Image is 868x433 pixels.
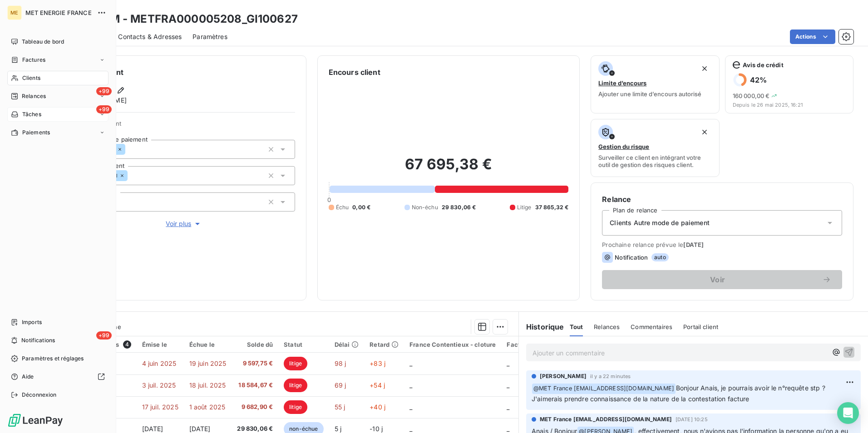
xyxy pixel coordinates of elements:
[189,403,226,411] span: 1 août 2025
[370,425,383,433] span: -10 j
[96,105,112,113] span: +99
[615,254,648,261] span: Notification
[96,331,112,340] span: +99
[237,341,273,348] div: Solde dû
[532,384,827,403] span: Bonjour Anais, je pourrais avoir le n°requête stp ? J'aimerais prendre connaissance de la nature ...
[22,74,40,82] span: Clients
[22,128,50,137] span: Paiements
[7,413,64,428] img: Logo LeanPay
[21,336,55,344] span: Notifications
[507,425,509,433] span: _
[613,276,822,283] span: Voir
[237,403,273,412] span: 9 682,90 €
[591,55,719,113] button: Limite d’encoursAjouter une limite d’encours autorisé
[602,270,842,289] button: Voir
[370,381,385,389] span: +54 j
[790,30,835,44] button: Actions
[540,372,587,380] span: [PERSON_NAME]
[118,32,182,41] span: Contacts & Adresses
[335,381,346,389] span: 69 j
[591,119,719,177] button: Gestion du risqueSurveiller ce client en intégrant votre outil de gestion des risques client.
[683,323,718,330] span: Portail client
[142,341,178,348] div: Émise le
[22,373,34,381] span: Aide
[733,92,770,99] span: 160 000,00 €
[125,145,133,153] input: Ajouter une valeur
[335,341,359,348] div: Délai
[128,172,135,180] input: Ajouter une valeur
[22,56,45,64] span: Factures
[22,318,42,326] span: Imports
[598,79,646,87] span: Limite d’encours
[22,110,41,118] span: Tâches
[123,340,131,349] span: 4
[519,321,564,332] h6: Historique
[55,67,295,78] h6: Informations client
[598,143,649,150] span: Gestion du risque
[7,369,108,384] a: Aide
[598,154,711,168] span: Surveiller ce client en intégrant votre outil de gestion des risques client.
[370,359,385,367] span: +83 j
[73,219,295,229] button: Voir plus
[335,403,345,411] span: 55 j
[535,203,569,212] span: 37 865,32 €
[370,341,399,348] div: Retard
[284,379,307,392] span: litige
[25,9,92,16] span: MET ENERGIE FRANCE
[22,391,57,399] span: Déconnexion
[442,203,476,212] span: 29 830,06 €
[329,67,380,78] h6: Encours client
[837,402,859,424] div: Open Intercom Messenger
[507,403,509,411] span: _
[352,203,370,212] span: 0,00 €
[507,359,509,367] span: _
[189,359,227,367] span: 19 juin 2025
[409,341,496,348] div: France Contentieux - cloture
[73,120,295,133] span: Propriétés Client
[189,341,227,348] div: Échue le
[335,359,346,367] span: 98 j
[142,425,163,433] span: [DATE]
[142,381,176,389] span: 3 juil. 2025
[284,357,307,370] span: litige
[409,359,412,367] span: _
[189,425,211,433] span: [DATE]
[651,253,669,261] span: auto
[594,323,620,330] span: Relances
[80,11,298,27] h3: ESSAM - METFRA000005208_GI100627
[743,61,784,69] span: Avis de crédit
[540,415,672,423] span: MET France [EMAIL_ADDRESS][DOMAIN_NAME]
[598,90,701,98] span: Ajouter une limite d’encours autorisé
[329,155,569,182] h2: 67 695,38 €
[142,403,178,411] span: 17 juil. 2025
[22,354,84,363] span: Paramètres et réglages
[409,381,412,389] span: _
[532,384,676,394] span: @ MET France [EMAIL_ADDRESS][DOMAIN_NAME]
[517,203,532,212] span: Litige
[237,359,273,368] span: 9 597,75 €
[602,241,842,248] span: Prochaine relance prévue le
[409,403,412,411] span: _
[96,87,112,95] span: +99
[336,203,349,212] span: Échu
[409,425,412,433] span: _
[7,5,22,20] div: ME
[750,75,767,84] h6: 42 %
[166,219,202,228] span: Voir plus
[676,417,708,422] span: [DATE] 10:25
[590,374,631,379] span: il y a 22 minutes
[327,196,331,203] span: 0
[610,218,710,227] span: Clients Autre mode de paiement
[189,381,226,389] span: 18 juil. 2025
[22,92,46,100] span: Relances
[631,323,672,330] span: Commentaires
[284,341,323,348] div: Statut
[142,359,177,367] span: 4 juin 2025
[602,194,842,205] h6: Relance
[570,323,583,330] span: Tout
[507,341,569,348] div: Facture / Echéancier
[22,38,64,46] span: Tableau de bord
[507,381,509,389] span: _
[192,32,227,41] span: Paramètres
[370,403,385,411] span: +40 j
